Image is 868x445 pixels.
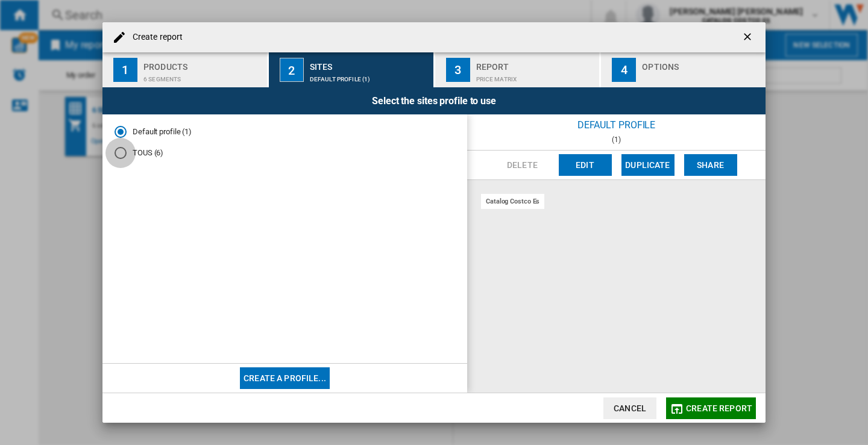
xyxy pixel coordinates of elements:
h4: Create report [127,31,183,43]
md-radio-button: TOUS (6) [115,148,455,159]
div: Select the sites profile to use [102,87,766,114]
div: 6 segments [143,70,262,82]
div: catalog costco es [481,194,544,209]
div: (1) [467,135,766,144]
button: 3 Report Price Matrix [435,52,601,87]
ng-md-icon: getI18NText('BUTTONS.CLOSE_DIALOG') [741,31,756,45]
div: 4 [612,58,636,82]
button: getI18NText('BUTTONS.CLOSE_DIALOG') [737,25,761,49]
div: Report [476,57,595,70]
div: 1 [113,58,137,82]
span: Create report [686,403,752,413]
button: Delete [496,154,549,176]
div: 3 [446,58,470,82]
button: Create a profile... [240,367,330,389]
button: Edit [559,154,612,176]
div: Price Matrix [476,70,595,82]
div: 2 [280,58,304,82]
button: Create report [666,397,756,419]
md-radio-button: Default profile (1) [115,126,455,138]
div: Products [143,57,262,70]
button: Share [684,154,737,176]
div: Options [642,57,761,70]
button: Duplicate [621,154,675,176]
div: Default profile [467,114,766,135]
button: Cancel [603,397,656,419]
button: 2 Sites Default profile (1) [269,52,435,87]
div: Default profile (1) [310,70,429,82]
div: Sites [310,57,429,70]
button: 1 Products 6 segments [102,52,268,87]
button: 4 Options [601,52,766,87]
